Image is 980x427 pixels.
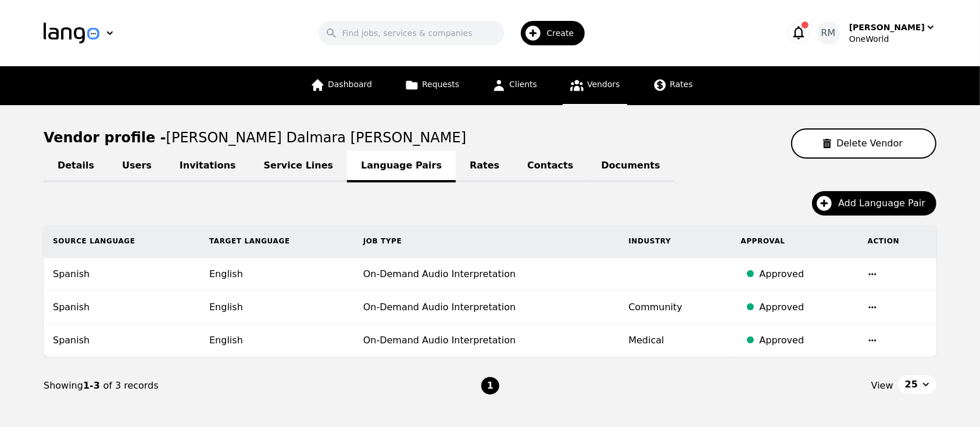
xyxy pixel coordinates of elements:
button: RM[PERSON_NAME]OneWorld [817,21,936,45]
span: 25 [905,378,918,392]
td: English [200,258,354,291]
a: Clients [485,66,544,105]
button: Add Language Pair [812,191,936,216]
a: Service Lines [250,150,348,182]
button: Create [505,16,592,50]
td: Community [619,291,731,324]
div: Approved [760,300,849,314]
th: Action [859,225,936,258]
span: Clients [509,80,537,89]
th: Approval [732,225,859,258]
td: Spanish [44,258,200,291]
button: 25 [898,375,936,394]
span: Rates [670,80,693,89]
th: Job Type [354,225,620,258]
td: On-Demand Audio Interpretation [354,291,620,324]
span: [PERSON_NAME] Dalmara [PERSON_NAME] [166,130,467,146]
th: Industry [619,225,731,258]
td: Medical [619,324,731,357]
span: Create [547,27,582,39]
div: Showing of 3 records [44,379,481,393]
div: OneWorld [849,33,936,45]
a: Rates [456,150,513,182]
img: Logo [44,23,99,44]
a: Documents [587,150,674,182]
th: Target Language [200,225,354,258]
a: Requests [398,66,466,105]
span: View [871,379,893,393]
a: Details [44,150,108,182]
a: Users [108,150,166,182]
th: Source Language [44,225,200,258]
span: 1-3 [83,380,103,391]
td: On-Demand Audio Interpretation [354,324,620,357]
span: Dashboard [328,80,372,89]
div: [PERSON_NAME] [849,21,925,33]
a: Vendors [563,66,627,105]
span: RM [821,26,835,40]
h1: Vendor profile - [44,130,466,146]
span: Requests [422,80,459,89]
div: Approved [760,267,849,281]
button: Delete Vendor [791,128,936,159]
a: Dashboard [303,66,379,105]
td: On-Demand Audio Interpretation [354,258,620,291]
span: Add Language Pair [838,196,933,210]
td: Spanish [44,324,200,357]
input: Find jobs, services & companies [319,21,505,45]
a: Invitations [166,150,250,182]
nav: Page navigation [44,357,936,414]
span: Vendors [587,80,620,89]
a: Contacts [513,150,587,182]
div: Approved [760,333,849,347]
td: Spanish [44,291,200,324]
td: English [200,291,354,324]
td: English [200,324,354,357]
a: Rates [646,66,700,105]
